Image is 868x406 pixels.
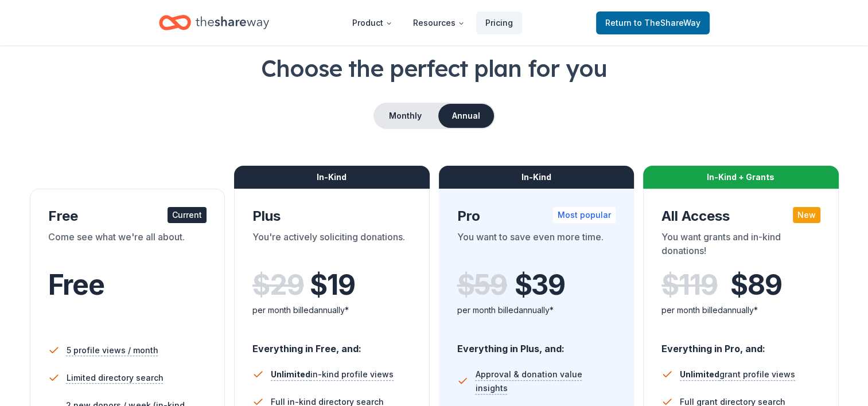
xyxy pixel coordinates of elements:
[343,11,402,34] button: Product
[457,332,616,356] div: Everything in Plus, and:
[680,369,719,379] span: Unlimited
[252,230,411,262] div: You're actively soliciting donations.
[438,104,494,128] button: Annual
[28,52,840,84] h1: Choose the perfect plan for you
[475,368,616,395] span: Approval & donation value insights
[476,11,522,34] a: Pricing
[661,332,820,356] div: Everything in Pro, and:
[375,104,436,128] button: Monthly
[680,369,795,379] span: grant profile views
[168,207,207,223] div: Current
[515,269,565,301] span: $ 39
[252,207,411,225] div: Plus
[457,207,616,225] div: Pro
[67,371,164,385] span: Limited directory search
[271,369,394,379] span: in-kind profile views
[67,343,158,357] span: 5 profile views / month
[310,269,355,301] span: $ 19
[793,207,820,223] div: New
[234,166,430,189] div: In-Kind
[252,303,411,317] div: per month billed annually*
[596,11,710,34] a: Returnto TheShareWay
[439,166,635,189] div: In-Kind
[271,369,310,379] span: Unlimited
[553,207,616,223] div: Most popular
[457,303,616,317] div: per month billed annually*
[48,207,207,225] div: Free
[661,230,820,262] div: You want grants and in-kind donations!
[252,332,411,356] div: Everything in Free, and:
[643,166,839,189] div: In-Kind + Grants
[457,230,616,262] div: You want to save even more time.
[661,303,820,317] div: per month billed annually*
[48,230,207,262] div: Come see what we're all about.
[730,269,781,301] span: $ 89
[634,18,700,28] span: to TheShareWay
[661,207,820,225] div: All Access
[159,9,269,36] a: Home
[605,16,700,30] span: Return
[404,11,474,34] button: Resources
[48,268,104,302] span: Free
[343,9,522,36] nav: Main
